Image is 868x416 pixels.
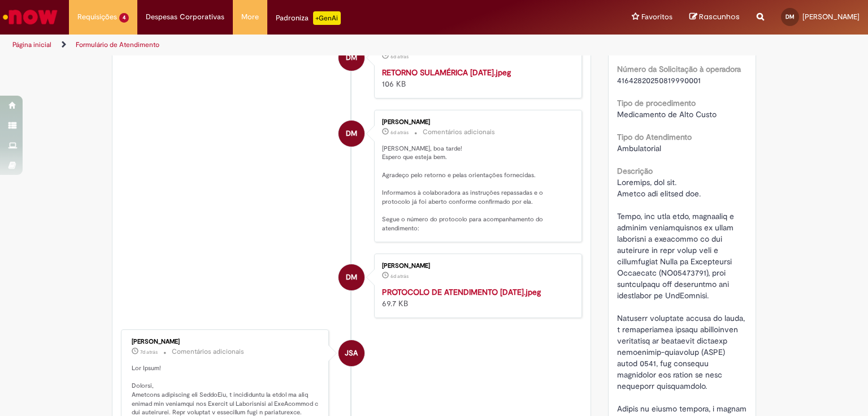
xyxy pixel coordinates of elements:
time: 22/08/2025 15:33:29 [390,129,409,136]
span: Favoritos [641,11,672,23]
a: Formulário de Atendimento [76,40,159,49]
span: 6d atrás [390,129,409,136]
span: JSA [345,340,358,367]
span: 7d atrás [140,349,158,355]
p: [PERSON_NAME], boa tarde! Espero que esteja bem. Agradeço pelo retorno e pelas orientações fornec... [382,144,570,233]
span: Medicamento de Alto Custo [617,109,717,119]
a: Rascunhos [689,12,740,23]
div: 69.7 KB [382,286,570,309]
a: PROTOCOLO DE ATENDIMENTO [DATE].jpeg [382,287,541,297]
p: +GenAi [313,11,341,25]
span: [PERSON_NAME] [802,12,860,22]
a: RETORNO SULAMÉRICA [DATE].jpeg [382,67,511,78]
span: 41642820250819990001 [617,75,701,85]
div: Daniela Morais [338,45,364,71]
span: Requisições [77,11,117,23]
b: Número da Solicitação à operadora [617,64,741,74]
time: 22/08/2025 15:33:38 [390,53,409,60]
div: [PERSON_NAME] [382,263,570,269]
ul: Trilhas de página [8,35,570,55]
span: Ambulatorial [617,143,661,153]
span: DM [346,120,357,147]
span: DM [346,264,357,291]
span: Rascunhos [699,11,740,22]
div: 106 KB [382,67,570,89]
span: DM [785,13,795,20]
time: 20/08/2025 17:59:40 [140,349,158,355]
small: Comentários adicionais [172,347,244,357]
time: 22/08/2025 15:33:16 [390,273,409,280]
a: Página inicial [12,40,51,49]
div: Padroniza [276,11,341,25]
span: 6d atrás [390,273,409,280]
div: Daniela Morais [338,121,364,147]
span: Despesas Corporativas [146,11,224,23]
span: DM [346,44,357,71]
b: Tipo do Atendimento [617,132,692,142]
b: Tipo de procedimento [617,98,696,108]
div: Daniela Morais [338,264,364,290]
span: 4 [119,13,129,23]
b: Descrição [617,166,653,176]
img: ServiceNow [1,6,59,28]
span: 6d atrás [390,53,409,60]
div: [PERSON_NAME] [382,119,570,126]
div: Josiane Souza Araujo [338,340,364,366]
span: More [241,11,259,23]
small: Comentários adicionais [423,127,495,137]
div: [PERSON_NAME] [132,338,320,345]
